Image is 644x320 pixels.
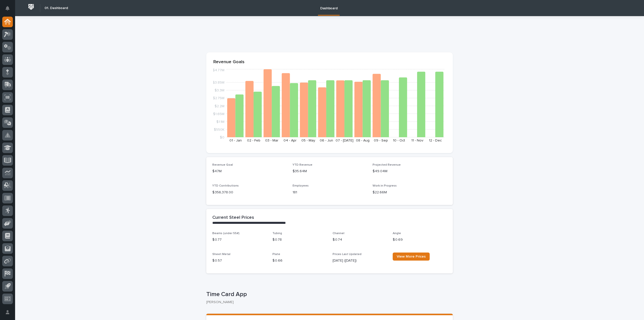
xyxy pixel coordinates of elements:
tspan: $1.1M [216,120,224,123]
text: 08 - Aug [356,139,370,142]
tspan: $3.85M [213,81,224,84]
p: Time Card App [206,291,451,298]
text: 09 - Sep [374,139,388,142]
span: Revenue Goal [212,163,233,166]
span: Tubing [272,232,282,235]
p: 181 [293,190,367,195]
tspan: $2.2M [215,104,224,108]
span: Employees [293,184,309,187]
span: Work in Progress [373,184,397,187]
p: $47M [212,169,287,174]
p: $22.66M [373,190,447,195]
span: Channel [333,232,344,235]
span: Beams (under 55#) [212,232,239,235]
p: $ 0.69 [393,237,447,242]
p: $ 356,378.00 [212,190,287,195]
h2: 01. Dashboard [45,6,68,10]
p: $ 0.57 [212,258,266,263]
span: YTD Revenue [293,163,312,166]
text: 10 - Oct [393,139,405,142]
p: $ 0.78 [272,237,327,242]
p: $ 0.77 [212,237,266,242]
span: View More Prices [397,255,426,258]
p: [DATE] ([DATE]) [333,258,387,263]
text: 06 - Jun [320,139,333,142]
text: 02 - Feb [247,139,260,142]
span: Angle [393,232,401,235]
tspan: $4.77M [213,68,224,72]
span: Sheet Metal [212,253,230,256]
p: $ 0.74 [333,237,387,242]
p: $ 0.66 [272,258,327,263]
tspan: $3.3M [215,89,224,92]
div: Notifications [6,6,13,14]
tspan: $1.65M [213,112,224,116]
button: Notifications [2,3,13,14]
text: 11 - Nov [411,139,423,142]
text: 01 - Jan [229,139,242,142]
text: 03 - Mar [265,139,278,142]
p: $35.64M [293,169,367,174]
tspan: $2.75M [213,96,224,100]
text: 04 - Apr [284,139,297,142]
span: Prices Last Updated [333,253,361,256]
span: Plate [272,253,280,256]
span: YTD Contributions [212,184,239,187]
p: [PERSON_NAME] [206,300,449,304]
a: View More Prices [393,253,430,261]
text: 07 - [DATE] [336,139,353,142]
p: Revenue Goals [213,59,446,65]
text: 12 - Dec [429,139,442,142]
tspan: $0 [220,136,224,139]
span: Projected Revenue [373,163,401,166]
text: 05 - May [301,139,315,142]
img: Workspace Logo [26,2,36,12]
tspan: $550K [214,128,224,131]
p: $49.04M [373,169,447,174]
h2: Current Steel Prices [212,215,254,221]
